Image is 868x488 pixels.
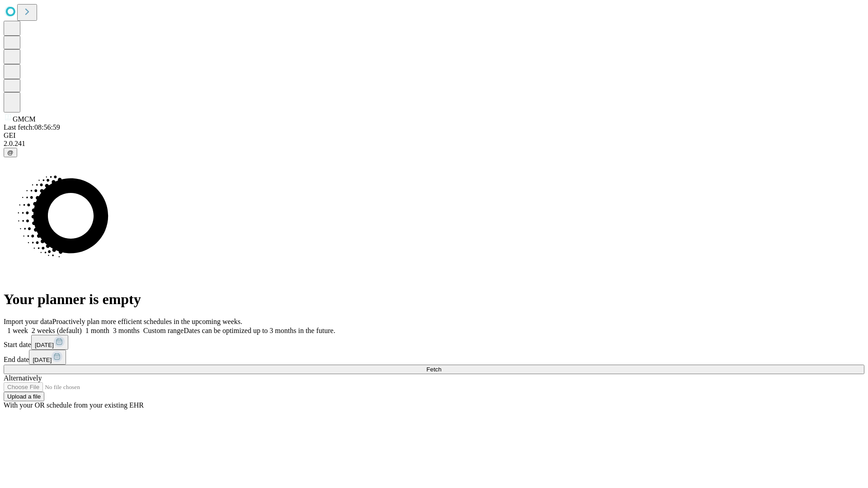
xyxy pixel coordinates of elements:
[184,327,335,334] span: Dates can be optimized up to 3 months in the future.
[4,392,44,401] button: Upload a file
[7,149,14,156] span: @
[13,115,36,123] span: GMCM
[35,342,54,348] span: [DATE]
[4,131,864,140] div: GEI
[85,327,109,334] span: 1 month
[29,350,66,365] button: [DATE]
[4,365,864,374] button: Fetch
[4,318,52,325] span: Import your data
[52,318,242,325] span: Proactively plan more efficient schedules in the upcoming weeks.
[4,374,42,382] span: Alternatively
[426,366,441,373] span: Fetch
[4,350,864,365] div: End date
[4,335,864,350] div: Start date
[143,327,184,334] span: Custom range
[4,291,864,308] h1: Your planner is empty
[33,357,52,363] span: [DATE]
[32,327,82,334] span: 2 weeks (default)
[31,335,68,350] button: [DATE]
[7,327,28,334] span: 1 week
[4,123,60,131] span: Last fetch: 08:56:59
[4,401,144,409] span: With your OR schedule from your existing EHR
[113,327,140,334] span: 3 months
[4,148,17,157] button: @
[4,140,864,148] div: 2.0.241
